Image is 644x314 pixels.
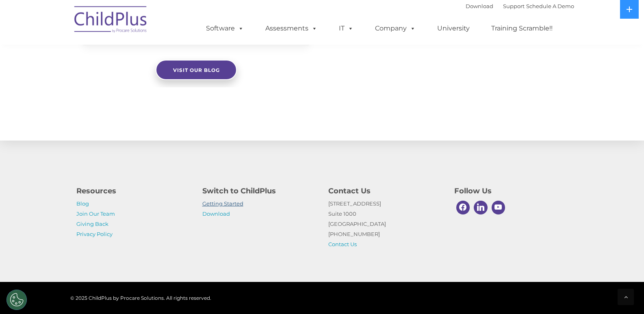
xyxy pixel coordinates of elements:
[454,199,472,217] a: Facebook
[367,20,424,37] a: Company
[466,3,493,9] a: Download
[70,0,152,41] img: ChildPlus by Procare Solutions
[328,185,442,197] h4: Contact Us
[113,54,138,60] span: Last name
[483,20,561,37] a: Training Scramble!!
[76,221,108,227] a: Giving Back
[113,87,147,93] span: Phone number
[202,200,243,207] a: Getting Started
[76,210,115,217] a: Join Our Team
[202,210,230,217] a: Download
[328,241,357,247] a: Contact Us
[454,185,568,197] h4: Follow Us
[76,185,190,197] h4: Resources
[70,295,211,301] span: © 2025 ChildPlus by Procare Solutions. All rights reserved.
[257,20,325,37] a: Assessments
[429,20,478,37] a: University
[156,60,237,80] a: Visit our blog
[76,231,113,237] a: Privacy Policy
[76,200,89,207] a: Blog
[472,199,490,217] a: Linkedin
[503,3,525,9] a: Support
[7,290,27,310] button: Cookies Settings
[328,199,442,249] p: [STREET_ADDRESS] Suite 1000 [GEOGRAPHIC_DATA] [PHONE_NUMBER]
[466,3,574,9] font: |
[198,20,252,37] a: Software
[173,67,219,73] span: Visit our blog
[490,199,507,217] a: Youtube
[526,3,574,9] a: Schedule A Demo
[202,185,316,197] h4: Switch to ChildPlus
[331,20,362,37] a: IT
